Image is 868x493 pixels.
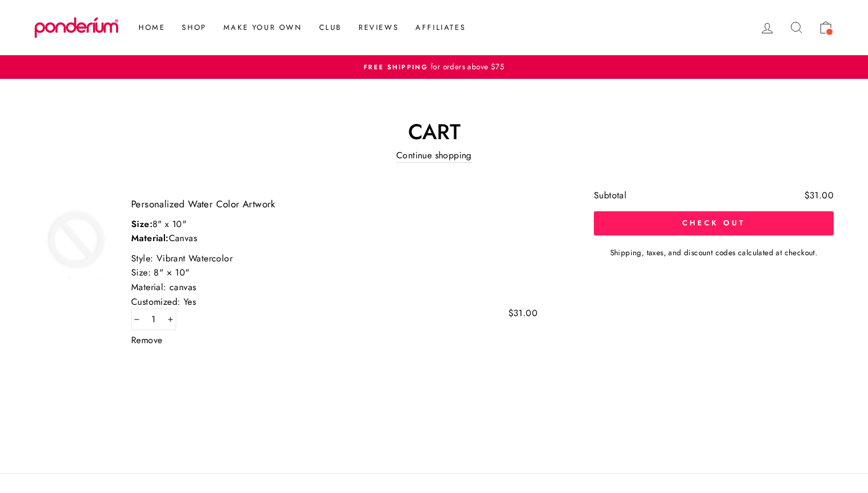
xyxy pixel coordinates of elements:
span: $31.00 [508,309,538,318]
a: Reviews [350,17,407,38]
button: Increase item quantity by one [165,309,176,330]
a: Club [311,17,350,38]
div: $31.00 [804,191,834,200]
a: Continue shopping [396,148,472,163]
div: Style: Vibrant Watercolor [131,251,538,266]
span: FREE Shipping [364,63,428,72]
h1: Cart [34,121,834,143]
a: Affiliates [407,17,474,38]
a: Personalized Water Color Artwork [131,197,538,212]
small: Shipping, taxes, and discount codes calculated at checkout. [594,247,834,259]
div: Material: canvas [131,280,538,295]
a: Remove [131,336,162,345]
div: Customized: Yes [131,295,538,309]
a: Make Your Own [215,17,311,38]
button: Reduce item quantity by one [131,309,142,330]
span: Size: [131,217,153,230]
span: for orders above $75 [428,61,504,72]
a: Home [130,17,173,38]
div: Size: 8" × 10" [131,265,538,280]
div: 8" x 10" [131,217,538,232]
a: Shop [173,17,214,38]
img: Ponderium [34,17,119,38]
img: Personalized Water Color Artwork [34,197,119,279]
div: Subtotal [594,191,627,200]
div: Canvas [131,231,538,246]
ul: Primary [124,17,474,38]
button: Check out [594,211,834,235]
span: Material: [131,232,169,245]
